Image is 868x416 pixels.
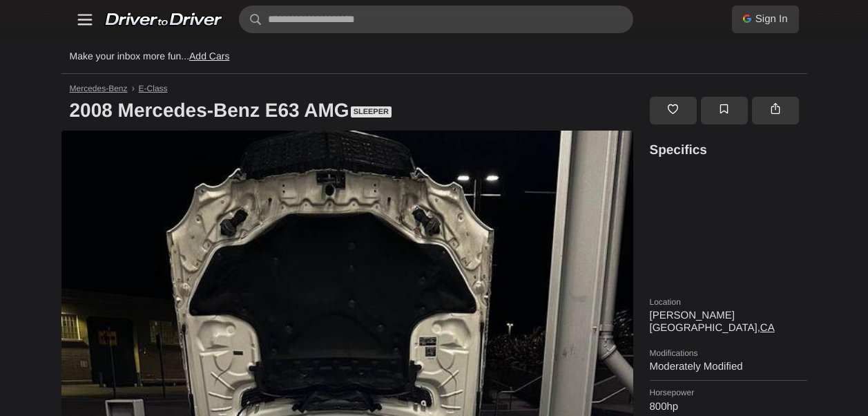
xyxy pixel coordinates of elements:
dd: 800hp [650,401,807,413]
a: CA [760,322,775,334]
a: Mercedes-Benz [70,84,128,93]
h3: Specifics [650,142,807,160]
a: Add Cars [189,50,229,62]
h1: 2008 Mercedes-Benz E63 AMG [61,91,642,131]
p: Make your inbox more fun... [70,39,230,73]
dt: Location [650,297,807,307]
dd: Moderately Modified [650,361,807,373]
nav: Breadcrumb [61,84,807,93]
dt: Modifications [650,348,807,358]
dd: [PERSON_NAME][GEOGRAPHIC_DATA], [650,310,807,334]
span: Sleeper [351,106,392,117]
dt: Horsepower [650,388,807,397]
a: E-Class [139,84,168,93]
a: Sign In [732,6,799,33]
